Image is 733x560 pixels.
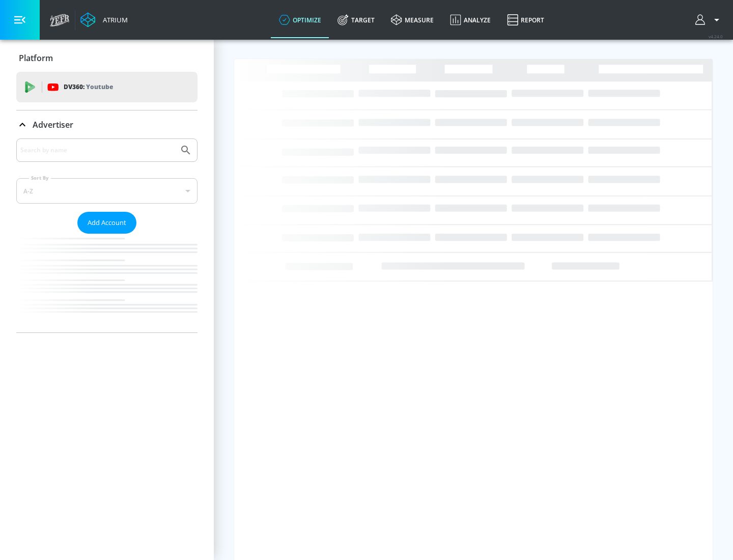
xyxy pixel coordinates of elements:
[271,2,329,38] a: optimize
[16,110,198,139] div: Advertiser
[29,175,51,181] label: Sort By
[442,2,499,38] a: Analyze
[16,234,198,332] nav: list of Advertiser
[16,138,198,332] div: Advertiser
[16,178,198,204] div: A-Z
[99,15,128,24] div: Atrium
[19,52,53,64] p: Platform
[86,81,113,92] p: Youtube
[77,212,136,234] button: Add Account
[16,72,198,102] div: DV360: Youtube
[383,2,442,38] a: measure
[709,34,723,39] span: v 4.24.0
[88,217,126,229] span: Add Account
[499,2,552,38] a: Report
[20,144,175,157] input: Search by name
[33,119,73,130] p: Advertiser
[64,81,113,93] p: DV360:
[80,12,128,27] a: Atrium
[16,44,198,72] div: Platform
[329,2,383,38] a: Target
